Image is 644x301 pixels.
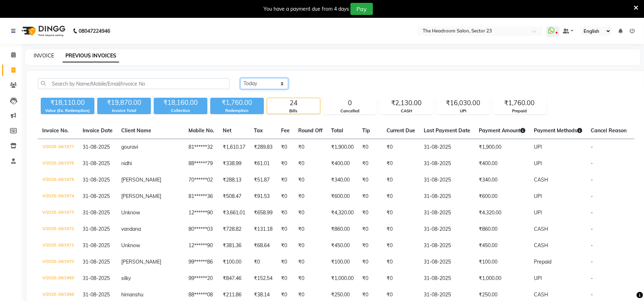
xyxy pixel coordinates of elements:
td: V/2025-26/1973 [38,205,78,221]
td: V/2025-26/1971 [38,238,78,254]
td: ₹338.99 [218,155,250,172]
td: ₹0 [294,172,327,188]
td: ₹0 [294,188,327,205]
td: ₹400.00 [475,155,530,172]
td: ₹0 [358,155,382,172]
span: Cancel Reason [591,127,626,134]
span: Tip [362,127,370,134]
div: ₹1,760.00 [210,98,264,108]
span: - [591,209,593,216]
td: 31-08-2025 [419,238,475,254]
span: Invoice No. [42,127,69,134]
td: ₹400.00 [327,155,358,172]
div: UPI [437,108,490,114]
td: ₹152.54 [250,270,277,287]
td: ₹68.64 [250,238,277,254]
span: 31-08-2025 [83,177,110,183]
td: ₹0 [277,238,294,254]
span: gouravi [121,144,138,150]
span: 31-08-2025 [83,291,110,298]
div: ₹2,130.00 [380,98,433,108]
span: Net [223,127,231,134]
span: Unknow [121,209,140,216]
td: ₹728.82 [218,221,250,238]
td: ₹0 [382,238,419,254]
div: 0 [324,98,377,108]
td: ₹289.83 [250,139,277,156]
span: Last Payment Date [424,127,470,134]
td: ₹508.47 [218,188,250,205]
td: ₹860.00 [475,221,530,238]
span: - [591,259,593,265]
td: ₹658.99 [250,205,277,221]
td: ₹100.00 [218,254,250,270]
td: ₹0 [358,205,382,221]
div: Invoice Total [97,108,151,114]
td: ₹100.00 [327,254,358,270]
span: Mobile No. [188,127,214,134]
span: CASH [534,177,548,183]
span: - [591,177,593,183]
td: V/2025-26/1970 [38,254,78,270]
span: Round Off [298,127,323,134]
span: 31-08-2025 [83,209,110,216]
span: CASH [534,291,548,298]
span: 31-08-2025 [83,275,110,281]
span: - [591,242,593,249]
div: Collection [154,108,207,114]
td: ₹0 [358,238,382,254]
td: ₹0 [250,254,277,270]
td: ₹100.00 [475,254,530,270]
td: ₹0 [277,270,294,287]
td: ₹0 [294,270,327,287]
div: ₹18,110.00 [41,98,94,108]
span: UPI [534,144,542,150]
td: ₹0 [382,205,419,221]
td: V/2025-26/1974 [38,188,78,205]
div: 24 [267,98,320,108]
span: 31-08-2025 [83,144,110,150]
span: Fee [281,127,290,134]
td: ₹340.00 [327,172,358,188]
div: Prepaid [493,108,546,114]
span: Tax [254,127,263,134]
div: CASH [380,108,433,114]
td: ₹0 [382,139,419,156]
td: ₹0 [277,188,294,205]
td: ₹0 [294,238,327,254]
td: ₹0 [382,254,419,270]
td: ₹4,320.00 [327,205,358,221]
span: Current Due [387,127,415,134]
input: Search by Name/Mobile/Email/Invoice No [38,78,230,89]
td: ₹381.36 [218,238,250,254]
td: ₹847.46 [218,270,250,287]
img: logo [18,21,67,41]
td: V/2025-26/1975 [38,172,78,188]
div: Value (Ex. Redemption) [41,108,94,114]
td: ₹0 [294,155,327,172]
span: - [591,275,593,281]
td: ₹1,000.00 [475,270,530,287]
td: V/2025-26/1977 [38,139,78,156]
td: ₹600.00 [327,188,358,205]
span: UPI [534,275,542,281]
td: 31-08-2025 [419,172,475,188]
span: 31-08-2025 [83,160,110,167]
span: Payment Methods [534,127,582,134]
td: ₹0 [277,155,294,172]
td: ₹0 [358,172,382,188]
span: 31-08-2025 [83,226,110,232]
span: 31-08-2025 [83,193,110,199]
span: - [591,160,593,167]
td: ₹0 [382,155,419,172]
div: ₹1,760.00 [493,98,546,108]
td: ₹0 [358,254,382,270]
td: ₹1,900.00 [327,139,358,156]
td: ₹1,900.00 [475,139,530,156]
td: ₹0 [277,221,294,238]
td: ₹61.01 [250,155,277,172]
span: CASH [534,226,548,232]
td: ₹860.00 [327,221,358,238]
td: 31-08-2025 [419,254,475,270]
span: - [591,144,593,150]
